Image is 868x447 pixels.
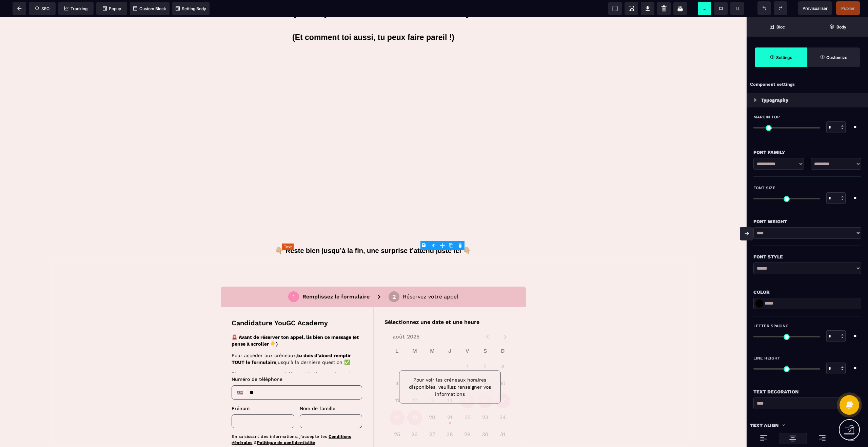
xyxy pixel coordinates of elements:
a: Powered by [288,233,357,239]
span: Nom de famille [249,149,284,155]
div: Color [753,288,861,296]
span: Open Blocks [747,17,807,37]
strong: tu dois d’abord remplir TOUT le formulaire [181,96,300,109]
p: Powered by [288,233,312,238]
img: loading [754,98,757,102]
p: Sélectionnez une date et une heure [334,62,464,70]
div: Font Family [753,148,861,156]
img: loading [789,434,797,443]
p: En saisissant des informations, j'accepte les [181,177,311,189]
div: Font Style [753,253,861,261]
span: Screenshot [625,2,638,15]
p: Pour voir les créneaux horaires disponibles, veuillez renseigner vos informations [354,120,444,141]
strong: Body [836,24,846,30]
div: United States: + 1 [182,131,196,141]
span: & [203,184,206,189]
div: 1 [242,37,244,43]
div: 2 [341,37,345,43]
strong: Bloc [776,24,785,30]
div: Font Weight [753,217,861,226]
span: Open Layer Manager [807,17,868,37]
p: Remplissez le formulaire [252,36,319,44]
p: Text Align [750,421,778,429]
div: Component settings [747,78,868,91]
span: Margin Top [753,114,780,120]
img: loading [759,434,768,442]
div: Text Decoration [753,388,861,396]
span: Open Style Manager [807,47,860,67]
span: SEO [35,6,50,11]
span: Setting Body [176,6,206,11]
a: Politique de confidentialité [206,184,264,189]
span: Popup [103,6,121,11]
strong: Settings [776,55,792,60]
h1: (Et comment toi aussi, tu peux faire pareil !) [51,13,696,28]
span: Prénom [181,149,199,155]
span: View components [608,2,622,15]
span: Numéro de téléphone [181,120,232,125]
p: Si aucun créneau ne s’affiche à la fin, pas de panique : [181,114,309,128]
span: Line Height [753,355,780,361]
p: Pour accéder aux créneaux, jusqu’à la dernière question ✅ [181,96,309,109]
span: Previsualiser [803,6,828,11]
p: Typography [761,96,788,104]
span: Preview [798,1,832,15]
span: Custom Block [133,6,166,11]
img: loading [818,434,826,442]
strong: 🚨 Avant de réserver ton appel, lis bien ce message (et pense à scroller 👇) [181,78,308,90]
b: 👇🏼 Reste bien jusqu’à la fin, une surprise t’attend juste ici 👇🏼 [275,230,471,237]
span: Publier [841,6,855,11]
span: Letter Spacing [753,323,789,329]
p: Candidature YouGC Academy [181,62,277,71]
img: loading [782,424,785,427]
span: Font Size [753,185,775,191]
a: Conditions générales [181,178,300,189]
span: Settings [755,47,807,67]
span: Tracking [64,6,87,11]
strong: Customize [826,55,847,60]
p: Réservez votre appel [352,36,408,44]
